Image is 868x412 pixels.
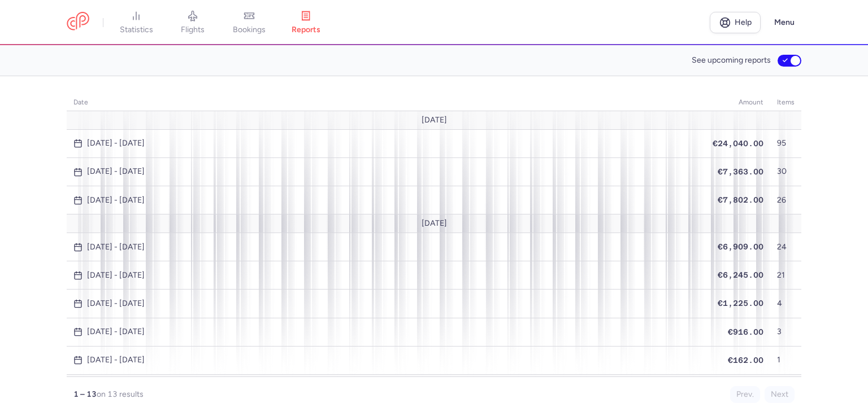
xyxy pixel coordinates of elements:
[87,299,145,308] time: [DATE] - [DATE]
[108,10,164,35] a: statistics
[770,157,801,186] td: 30
[730,386,760,403] button: Prev.
[718,299,763,308] span: €1,225.00
[718,270,763,279] span: €6,245.00
[87,243,145,252] time: [DATE] - [DATE]
[770,290,801,318] td: 4
[87,196,145,205] time: [DATE] - [DATE]
[770,261,801,290] td: 21
[221,10,277,35] a: bookings
[770,129,801,157] td: 95
[87,271,145,280] time: [DATE] - [DATE]
[767,12,801,33] button: Menu
[181,25,205,35] span: flights
[422,219,447,228] span: [DATE]
[277,10,334,35] a: reports
[713,139,763,148] span: €24,040.00
[692,56,771,65] span: See upcoming reports
[728,356,763,365] span: €162.00
[706,94,770,111] th: amount
[233,25,266,35] span: bookings
[87,139,145,148] time: [DATE] - [DATE]
[67,94,706,111] th: date
[765,386,795,403] button: Next
[87,356,145,365] time: [DATE] - [DATE]
[87,167,145,176] time: [DATE] - [DATE]
[770,346,801,374] td: 1
[87,327,145,336] time: [DATE] - [DATE]
[770,318,801,346] td: 3
[292,25,320,35] span: reports
[718,167,763,176] span: €7,363.00
[770,94,801,111] th: items
[422,116,447,125] span: [DATE]
[164,10,221,35] a: flights
[735,18,752,27] span: Help
[97,389,144,399] span: on 13 results
[770,233,801,261] td: 24
[770,186,801,214] td: 26
[718,195,763,204] span: €7,802.00
[120,25,153,35] span: statistics
[73,389,97,399] strong: 1 – 13
[718,242,763,251] span: €6,909.00
[710,12,761,33] a: Help
[67,12,89,33] a: CitizenPlane red outlined logo
[728,327,763,336] span: €916.00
